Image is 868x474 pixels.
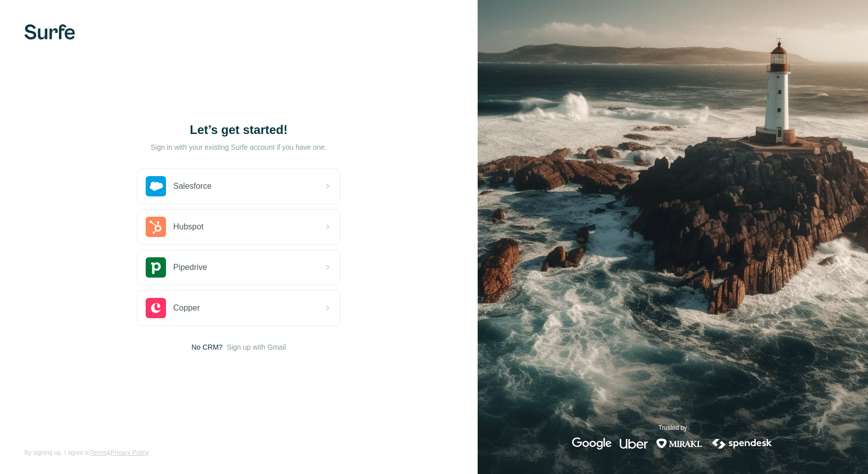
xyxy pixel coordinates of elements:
span: Salesforce [173,180,212,192]
p: Sign in with your existing Surfe account if you have one. [151,142,327,152]
span: No CRM? [191,342,222,352]
button: Sign up with Gmail [227,342,286,352]
span: By signing up, I agree to & [24,448,149,457]
span: Pipedrive [173,261,207,274]
p: Trusted by [658,423,687,432]
a: Privacy Policy [111,449,149,456]
span: Hubspot [173,221,204,233]
img: copper's logo [146,298,166,318]
img: pipedrive's logo [146,257,166,278]
img: spendesk's logo [711,437,774,450]
img: Surfe's logo [24,24,75,40]
img: hubspot's logo [146,217,166,237]
img: salesforce's logo [146,176,166,196]
img: google's logo [572,437,612,450]
img: mirakl's logo [656,437,703,450]
img: uber's logo [620,437,648,450]
h1: Let’s get started! [137,122,340,138]
span: Copper [173,302,199,314]
a: Terms [90,449,107,456]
